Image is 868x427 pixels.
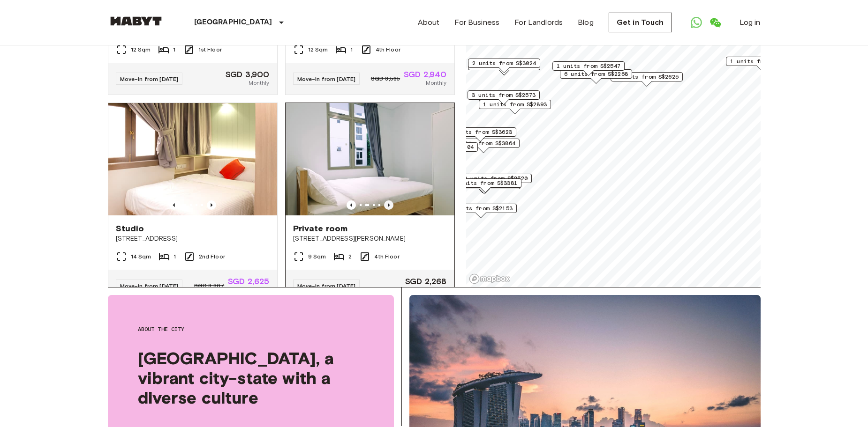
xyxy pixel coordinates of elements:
[740,17,761,28] a: Log in
[131,45,151,54] span: 12 Sqm
[448,128,512,136] span: 3 units from S$3623
[199,252,225,261] span: 2nd Floor
[410,143,474,151] span: 1 units from S$2704
[120,75,179,82] span: Move-in from [DATE]
[116,223,144,234] span: Studio
[138,348,364,407] span: [GEOGRAPHIC_DATA], a vibrant city-state with a diverse culture
[131,252,151,261] span: 14 Sqm
[706,13,725,32] a: Open WeChat
[308,252,326,261] span: 9 Sqm
[687,13,706,32] a: Open WhatsApp
[108,103,278,302] a: Marketing picture of unit SG-01-111-006-001Previous imagePrevious imageStudio[STREET_ADDRESS]14 S...
[726,57,798,71] div: Map marker
[468,59,540,73] div: Map marker
[452,139,515,147] span: 1 units from S$3864
[293,223,348,234] span: Private room
[564,70,628,78] span: 6 units from S$2268
[426,79,446,87] span: Monthly
[108,103,277,215] img: Marketing picture of unit SG-01-111-006-001
[249,286,269,294] span: Monthly
[730,57,794,66] span: 1 units from S$2573
[374,252,399,261] span: 4th Floor
[108,16,164,26] img: Habyt
[611,72,683,87] div: Map marker
[469,273,510,284] a: Mapbox logo
[293,234,447,243] span: [STREET_ADDRESS][PERSON_NAME]
[297,75,356,82] span: Move-in from [DATE]
[173,45,175,54] span: 1
[454,17,499,28] a: For Business
[404,70,446,79] span: SGD 2,940
[384,200,393,210] button: Previous image
[557,62,620,70] span: 1 units from S$2547
[460,174,532,188] div: Map marker
[348,252,352,261] span: 2
[445,204,517,218] div: Map marker
[207,200,216,210] button: Previous image
[449,204,513,213] span: 2 units from S$2153
[194,281,224,290] span: SGD 3,367
[297,282,356,289] span: Move-in from [DATE]
[483,100,547,109] span: 1 units from S$2893
[308,45,328,54] span: 12 Sqm
[371,74,400,83] span: SGD 3,535
[468,90,540,105] div: Map marker
[578,17,594,28] a: Blog
[464,174,528,183] span: 2 units from S$2520
[376,45,400,54] span: 4th Floor
[350,45,353,54] span: 1
[249,79,269,87] span: Monthly
[116,234,270,243] span: [STREET_ADDRESS]
[472,59,536,67] span: 2 units from S$3024
[514,17,563,28] a: For Landlords
[120,282,179,289] span: Move-in from [DATE]
[405,277,446,286] span: SGD 2,268
[226,70,269,79] span: SGD 3,900
[198,45,222,54] span: 1st Floor
[426,286,446,294] span: Monthly
[285,103,455,302] a: Previous imagePrevious imagePrivate room[STREET_ADDRESS][PERSON_NAME]9 Sqm24th FloorMove-in from ...
[552,61,625,76] div: Map marker
[609,13,672,32] a: Get in Touch
[169,200,179,210] button: Previous image
[447,139,520,153] div: Map marker
[347,200,356,210] button: Previous image
[174,252,176,261] span: 1
[194,17,272,28] p: [GEOGRAPHIC_DATA]
[615,73,679,81] span: 3 units from S$2625
[138,325,364,333] span: About the city
[472,91,536,99] span: 3 units from S$2573
[479,100,551,114] div: Map marker
[418,17,440,28] a: About
[560,69,632,84] div: Map marker
[453,179,517,187] span: 1 units from S$3381
[406,142,478,157] div: Map marker
[444,127,516,142] div: Map marker
[228,277,269,286] span: SGD 2,625
[286,103,454,215] img: Marketing picture of unit SG-01-001-025-01
[449,178,521,193] div: Map marker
